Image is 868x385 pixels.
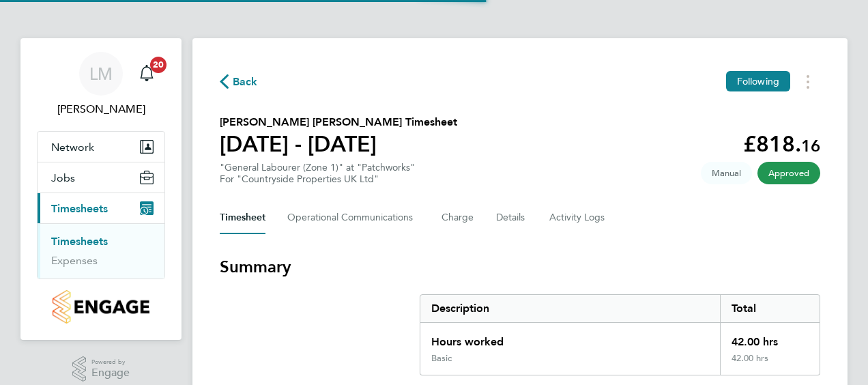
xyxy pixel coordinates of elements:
a: Expenses [51,254,98,267]
a: Timesheets [51,235,108,248]
button: Activity Logs [549,201,607,234]
button: Network [38,132,164,162]
button: Timesheet [220,201,265,234]
span: Linsey McGovern [37,101,165,117]
span: LM [89,65,113,83]
div: 42.00 hrs [720,353,820,375]
button: Charge [442,201,474,234]
button: Timesheets Menu [796,71,820,92]
span: Following [737,75,779,87]
div: Summary [420,294,820,375]
img: countryside-properties-logo-retina.png [53,290,149,324]
span: Back [233,74,258,90]
button: Timesheets [38,193,164,223]
div: "General Labourer (Zone 1)" at "Patchworks" [220,162,415,185]
span: 20 [150,57,167,73]
div: For "Countryside Properties UK Ltd" [220,173,415,185]
span: This timesheet was manually created. [701,162,752,184]
div: 42.00 hrs [720,323,820,353]
span: This timesheet has been approved. [757,162,820,184]
div: Timesheets [38,223,164,279]
span: 16 [801,136,820,156]
div: Hours worked [420,323,720,353]
a: Powered byEngage [72,356,130,382]
h2: [PERSON_NAME] [PERSON_NAME] Timesheet [220,114,457,130]
nav: Main navigation [20,38,182,340]
h3: Summary [220,256,820,278]
div: Basic [431,353,452,364]
div: Total [720,295,820,322]
button: Operational Communications [287,201,420,234]
button: Following [726,71,790,91]
button: Details [496,201,527,234]
span: Jobs [51,171,75,184]
app-decimal: £818. [743,131,820,157]
div: Description [420,295,720,322]
button: Jobs [38,162,164,192]
a: LM[PERSON_NAME] [37,52,165,117]
span: Timesheets [51,202,108,215]
span: Network [51,141,94,154]
a: 20 [133,52,160,96]
span: Engage [91,367,130,379]
h1: [DATE] - [DATE] [220,130,457,158]
a: Go to home page [37,290,165,324]
button: Back [220,73,258,90]
span: Powered by [91,356,130,368]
